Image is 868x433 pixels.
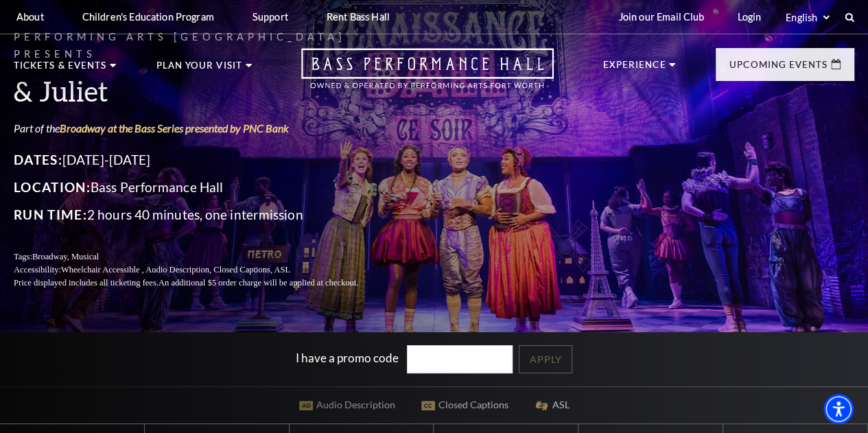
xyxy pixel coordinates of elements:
[327,11,390,23] p: Rent Bass Hall
[156,61,242,78] p: Plan Your Visit
[296,351,399,365] label: I have a promo code
[252,48,603,102] a: Open this option
[61,265,290,274] span: Wheelchair Accessible , Audio Description, Closed Captions, ASL
[14,264,391,277] p: Accessibility:
[14,179,91,195] span: Location:
[253,11,288,23] p: Support
[14,176,391,198] p: Bass Performance Hall
[14,149,391,171] p: [DATE]-[DATE]
[14,250,391,264] p: Tags:
[32,252,99,261] span: Broadway, Musical
[729,60,828,77] p: Upcoming Events
[82,11,214,23] p: Children's Education Program
[159,278,358,288] span: An additional $5 order charge will be applied at checkout.
[14,61,106,78] p: Tickets & Events
[823,394,854,424] div: Accessibility Menu
[60,121,289,134] a: Broadway at the Bass Series presented by PNC Bank - open in a new tab
[783,11,832,24] select: Select:
[603,60,666,77] p: Experience
[14,121,391,136] p: Part of the
[14,204,391,226] p: 2 hours 40 minutes, one intermission
[14,277,391,290] p: Price displayed includes all ticketing fees.
[16,11,44,23] p: About
[14,152,62,167] span: Dates:
[14,207,87,222] span: Run Time:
